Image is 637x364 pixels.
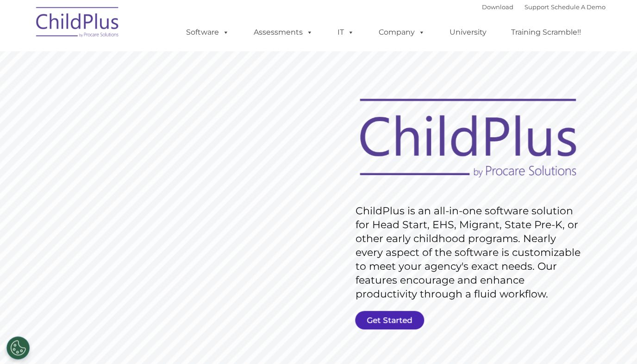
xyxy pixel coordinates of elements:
a: Download [482,3,513,11]
a: IT [328,23,363,42]
font: | [482,3,606,11]
a: Training Scramble!! [502,23,590,42]
a: Company [369,23,434,42]
rs-layer: ChildPlus is an all-in-one software solution for Head Start, EHS, Migrant, State Pre-K, or other ... [356,204,585,301]
a: Assessments [244,23,322,42]
a: Support [525,3,549,11]
a: University [440,23,496,42]
a: Software [177,23,238,42]
button: Cookies Settings [6,336,30,359]
a: Get Started [355,311,424,329]
img: ChildPlus by Procare Solutions [31,0,124,47]
a: Schedule A Demo [551,3,606,11]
